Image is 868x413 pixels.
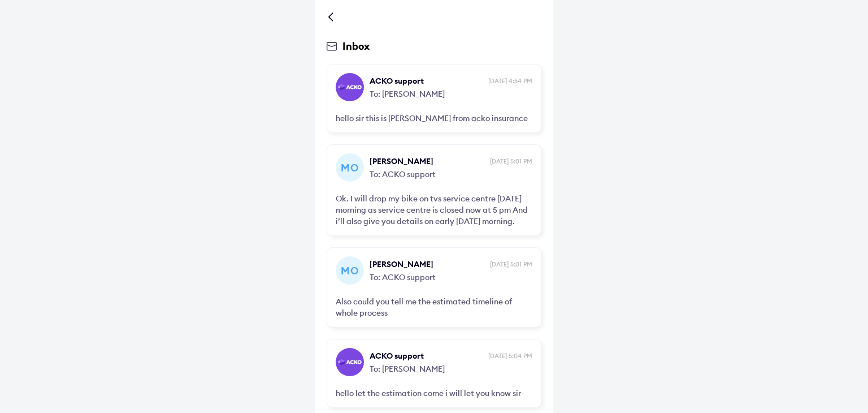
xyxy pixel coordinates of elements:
span: [PERSON_NAME] [370,259,487,270]
div: hello sir this is [PERSON_NAME] from acko insurance [336,113,532,124]
div: MO [336,153,364,182]
span: ACKO support [370,75,485,87]
span: [DATE] 5:01 PM [490,157,532,166]
div: Ok. I will drop my bike on tvs service centre [DATE] morning as service centre is closed now at 5... [336,193,532,227]
span: [DATE] 5:01 PM [490,260,532,269]
div: MO [336,256,364,285]
div: hello let the estimation come i will let you know sir [336,388,532,399]
span: To: [PERSON_NAME] [370,87,532,100]
span: [PERSON_NAME] [370,156,487,167]
span: [DATE] 5:04 PM [488,351,532,360]
span: To: [PERSON_NAME] [370,362,532,375]
span: To: ACKO support [370,270,532,283]
img: horizontal-gradient-white-text.png [338,359,362,365]
span: [DATE] 4:54 PM [488,76,532,85]
div: Also could you tell me the estimated timeline of whole process [336,296,532,319]
span: To: ACKO support [370,167,532,180]
div: Inbox [327,40,541,53]
span: ACKO support [370,350,485,362]
img: horizontal-gradient-white-text.png [338,84,362,90]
